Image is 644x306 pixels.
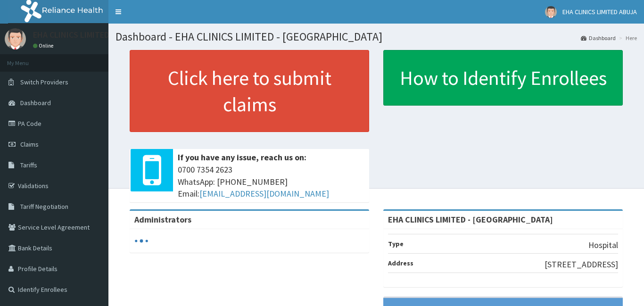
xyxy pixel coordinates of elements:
[562,8,637,16] span: EHA CLINICS LIMITED ABUJA
[388,240,404,248] b: Type
[5,28,26,50] img: User Image
[20,140,39,149] span: Claims
[588,239,618,251] p: Hospital
[383,50,623,106] a: How to Identify Enrollees
[199,188,329,199] a: [EMAIL_ADDRESS][DOMAIN_NAME]
[178,152,306,163] b: If you have any issue, reach us on:
[33,31,135,39] p: EHA CLINICS LIMITED ABUJA
[545,258,618,271] p: [STREET_ADDRESS]
[20,202,68,211] span: Tariff Negotiation
[617,34,637,42] li: Here
[581,34,616,42] a: Dashboard
[178,164,364,200] span: 0700 7354 2623 WhatsApp: [PHONE_NUMBER] Email:
[388,259,413,267] b: Address
[33,42,56,49] a: Online
[388,214,553,225] strong: EHA CLINICS LIMITED - [GEOGRAPHIC_DATA]
[20,78,68,86] span: Switch Providers
[134,214,191,225] b: Administrators
[20,99,51,107] span: Dashboard
[20,161,37,169] span: Tariffs
[134,234,149,248] svg: audio-loading
[545,6,557,18] img: User Image
[130,50,369,132] a: Click here to submit claims
[116,31,637,43] h1: Dashboard - EHA CLINICS LIMITED - [GEOGRAPHIC_DATA]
